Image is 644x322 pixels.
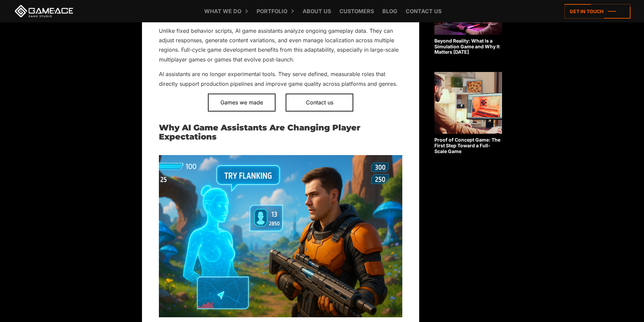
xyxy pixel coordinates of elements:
a: Games we made [208,94,276,111]
p: Unlike fixed behavior scripts, AI game assistants analyze ongoing gameplay data. They can adjust ... [159,26,402,65]
img: Related [434,72,502,134]
img: AI Game Assistant [159,155,402,317]
a: Contact us [286,94,353,111]
h2: Why AI Game Assistants Are Changing Player Expectations [159,123,402,141]
p: AI assistants are no longer experimental tools. They serve defined, measurable roles that directl... [159,69,402,89]
a: Proof of Concept Game: The First Step Toward a Full-Scale Game [434,72,502,154]
a: Get in touch [565,4,630,19]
